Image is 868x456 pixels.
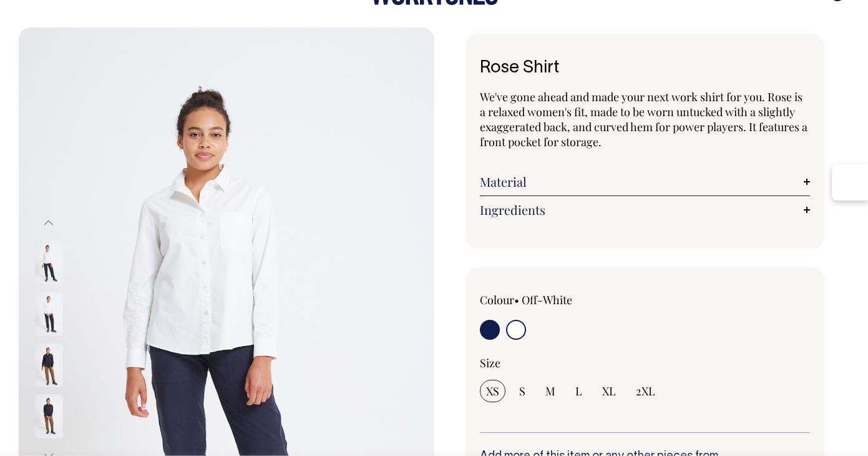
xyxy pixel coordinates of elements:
input: L [569,380,588,402]
label: Off-White [522,292,572,307]
span: L [575,384,582,399]
img: dark-navy [35,343,63,387]
span: S [519,384,525,399]
input: 2XL [630,380,661,402]
input: S [513,380,532,402]
a: Material [480,174,811,189]
img: off-white [35,240,63,284]
img: off-white [35,292,63,335]
span: XS [486,384,499,399]
span: XL [602,384,616,399]
img: dark-navy [35,394,63,438]
h1: Rose Shirt [480,59,811,78]
input: XS [480,380,505,402]
span: • [514,292,519,307]
div: Colour [480,292,612,307]
span: We've gone ahead and made your next work shirt for you. Rose is a relaxed women's fit, made to be... [480,89,807,149]
input: XL [596,380,622,402]
a: Ingredients [480,202,811,217]
span: 2XL [636,384,655,399]
input: M [539,380,562,402]
span: M [545,384,555,399]
div: Size [480,355,811,370]
button: Open Sortd panel [832,164,868,201]
button: Previous [39,209,58,237]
